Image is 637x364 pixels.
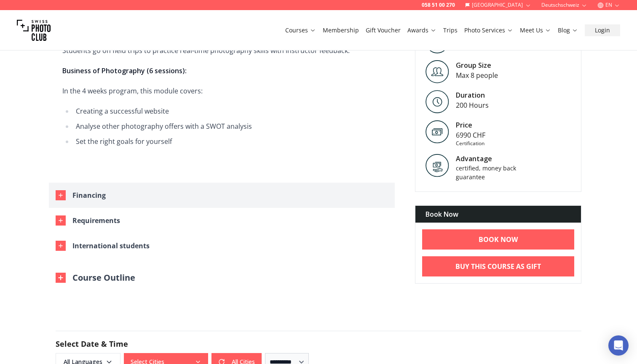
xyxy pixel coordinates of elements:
[62,45,395,56] p: Students go on field trips to practice real-time photography skills with instructor feedback.
[62,85,395,97] p: In the 4 weeks program, this module covers:
[422,2,455,8] a: 058 51 00 270
[72,240,150,252] div: International students
[608,335,629,356] div: Open Intercom Messenger
[49,233,395,258] button: International students
[422,256,574,276] a: Buy This Course As Gift
[520,26,551,35] a: Meet Us
[404,24,440,36] button: Awards
[56,273,66,283] img: Outline Close
[282,24,319,36] button: Courses
[456,90,489,100] div: Duration
[443,26,458,35] a: Trips
[72,215,120,226] div: Requirements
[73,136,395,147] li: Set the right goals for yourself
[456,120,485,130] div: Price
[17,13,51,47] img: Swiss photo club
[456,130,485,140] div: 6990 CHF
[456,140,485,147] div: Certification
[422,229,574,250] a: BOOK NOW
[323,26,359,35] a: Membership
[461,24,517,36] button: Photo Services
[455,261,541,271] b: Buy This Course As Gift
[56,338,581,350] h2: Select Date & Time
[585,24,620,36] button: Login
[456,70,498,80] div: Max 8 people
[456,154,527,164] div: Advantage
[456,164,527,181] div: certified, money back guarantee
[415,206,581,223] div: Book Now
[426,60,449,83] img: Level
[62,66,187,75] strong: Business of Photography (6 sessions):
[558,26,578,35] a: Blog
[479,234,518,244] b: BOOK NOW
[49,183,395,208] button: Financing
[72,189,106,201] div: Financing
[426,120,449,143] img: Price
[285,26,316,35] a: Courses
[426,154,449,177] img: Advantage
[464,26,513,35] a: Photo Services
[49,208,395,233] button: Requirements
[366,26,401,35] a: Gift Voucher
[426,90,449,113] img: Level
[319,24,362,36] button: Membership
[407,26,436,35] a: Awards
[362,24,404,36] button: Gift Voucher
[56,272,135,284] button: Course Outline
[554,24,581,36] button: Blog
[456,100,489,110] div: 200 Hours
[456,60,498,70] div: Group Size
[517,24,554,36] button: Meet Us
[440,24,461,36] button: Trips
[73,120,395,132] li: Analyse other photography offers with a SWOT analysis
[73,105,395,117] li: Creating a successful website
